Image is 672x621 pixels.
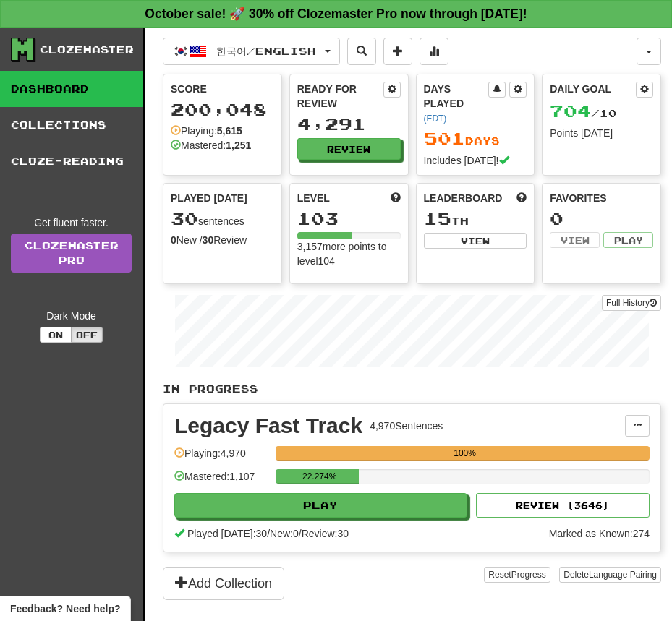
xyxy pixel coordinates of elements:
[424,210,527,228] div: th
[302,528,349,539] span: Review: 30
[559,567,661,583] button: DeleteLanguage Pairing
[71,327,103,343] button: Off
[171,191,247,205] span: Played [DATE]
[280,469,359,484] div: 22.274%
[174,446,268,470] div: Playing: 4,970
[424,153,527,168] div: Includes [DATE]!
[299,528,302,539] span: /
[163,382,661,396] p: In Progress
[171,100,274,119] div: 200,048
[603,232,653,248] button: Play
[550,232,600,248] button: View
[297,82,383,111] div: Ready for Review
[174,493,467,518] button: Play
[163,38,340,65] button: 한국어/English
[187,528,267,539] span: Played [DATE]: 30
[174,469,268,493] div: Mastered: 1,107
[174,415,362,437] div: Legacy Fast Track
[216,45,316,57] span: 한국어 / English
[40,43,134,57] div: Clozemaster
[589,570,657,580] span: Language Pairing
[424,114,447,124] a: (EDT)
[516,191,527,205] span: This week in points, UTC
[267,528,270,539] span: /
[217,125,242,137] strong: 5,615
[424,128,465,148] span: 501
[297,210,401,228] div: 103
[297,191,330,205] span: Level
[550,100,591,121] span: 704
[424,129,527,148] div: Day s
[10,601,120,616] span: Open feedback widget
[171,138,251,153] div: Mastered:
[11,309,132,323] div: Dark Mode
[476,493,650,518] button: Review (3646)
[424,233,527,249] button: View
[163,567,284,600] button: Add Collection
[171,210,274,228] div: sentences
[383,38,412,65] button: Add sentence to collection
[391,191,401,205] span: Score more points to level up
[171,234,176,246] strong: 0
[203,234,214,246] strong: 30
[549,526,650,541] div: Marked as Known: 274
[550,126,653,140] div: Points [DATE]
[226,140,251,151] strong: 1,251
[550,210,653,228] div: 0
[40,327,72,343] button: On
[297,138,401,160] button: Review
[550,82,636,98] div: Daily Goal
[11,215,132,230] div: Get fluent faster.
[420,38,448,65] button: More stats
[370,419,443,433] div: 4,970 Sentences
[11,234,132,273] a: ClozemasterPro
[424,82,489,125] div: Days Played
[270,528,299,539] span: New: 0
[602,295,661,311] button: Full History
[171,82,274,96] div: Score
[280,446,650,461] div: 100%
[511,570,546,580] span: Progress
[171,124,242,138] div: Playing:
[550,191,653,205] div: Favorites
[297,239,401,268] div: 3,157 more points to level 104
[171,233,274,247] div: New / Review
[171,208,198,228] span: 30
[145,7,527,21] strong: October sale! 🚀 30% off Clozemaster Pro now through [DATE]!
[424,191,503,205] span: Leaderboard
[550,107,617,119] span: / 10
[424,208,451,228] span: 15
[484,567,550,583] button: ResetProgress
[297,115,401,133] div: 4,291
[347,38,376,65] button: Search sentences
